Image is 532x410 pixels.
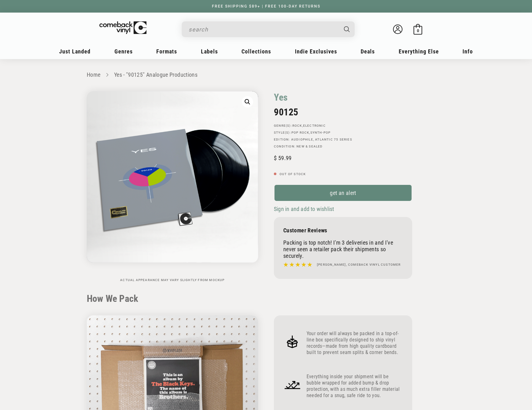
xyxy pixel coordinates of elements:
a: Home [87,71,100,78]
a: Synth-pop [310,131,331,134]
span: 59.99 [274,155,291,161]
media-gallery: Gallery Viewer [87,91,258,282]
span: Genres [114,48,133,55]
span: Deals [361,48,375,55]
span: Everything Else [399,48,439,55]
p: Condition: New & Sealed [274,145,412,148]
span: Info [463,48,473,55]
span: $ [274,155,277,161]
a: Audiophile [291,138,313,141]
img: Frame_4.png [283,333,302,351]
a: FREE SHIPPING $89+ | FREE 100-DAY RETURNS [206,4,327,8]
p: Out of stock [274,172,412,176]
p: STYLE(S): , [274,131,412,135]
p: Packing is top notch! I'm 3 deliveries in and I've never seen a retailer pack their shipments so ... [283,239,403,259]
span: Sign in and add to wishlist [274,206,334,212]
span: Labels [201,48,218,55]
p: Customer Reviews [283,227,403,234]
h4: [PERSON_NAME], Comeback Vinyl customer [317,262,401,267]
div: Search [182,21,355,37]
h2: 90125 [274,107,412,118]
nav: breadcrumbs [87,70,445,80]
button: Search [339,21,356,37]
input: search [189,23,338,36]
img: Frame_4_1.png [283,376,302,394]
a: Yes [274,91,288,103]
span: Just Landed [59,48,91,55]
span: 0 [417,28,419,33]
p: GENRE(S): , [274,124,412,128]
span: Collections [241,48,271,55]
a: Rock [292,124,302,127]
span: Indie Exclusives [295,48,337,55]
p: Your order will always be packed in a top-of-line box specifically designed to ship vinyl records... [307,330,403,356]
a: get an alert [274,184,412,202]
button: Sign in and add to wishlist [274,205,336,213]
a: Pop Rock [291,131,309,134]
span: Formats [156,48,177,55]
p: Actual appearance may vary slightly from mockup [87,278,258,282]
a: Electronic [303,124,326,127]
p: Edition: , Atlantic 75 Series [274,138,412,141]
img: star5.svg [283,261,312,269]
p: Everything inside your shipment will be bubble wrapped for added bump & drop protection, with as ... [307,374,403,399]
h2: How We Pack [87,293,445,304]
a: Yes - "90125" Analogue Productions [114,71,197,78]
